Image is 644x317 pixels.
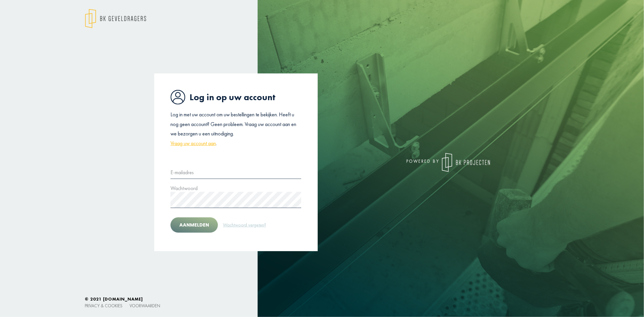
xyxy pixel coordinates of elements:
[170,217,218,233] button: Aanmelden
[327,153,490,172] div: powered by
[170,90,301,105] h1: Log in op uw account
[442,153,490,172] img: logo
[170,110,301,148] p: Log in met uw account om uw bestellingen te bekijken. Heeft u nog geen account? Geen probleem. Vr...
[223,221,266,229] a: Wachtwoord vergeten?
[170,90,185,105] img: icon
[85,303,123,308] a: Privacy & cookies
[85,296,559,302] h6: © 2021 [DOMAIN_NAME]
[170,184,198,193] label: Wachtwoord
[170,139,216,148] a: Vraag uw account aan
[85,9,146,28] img: logo
[130,303,160,308] a: Voorwaarden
